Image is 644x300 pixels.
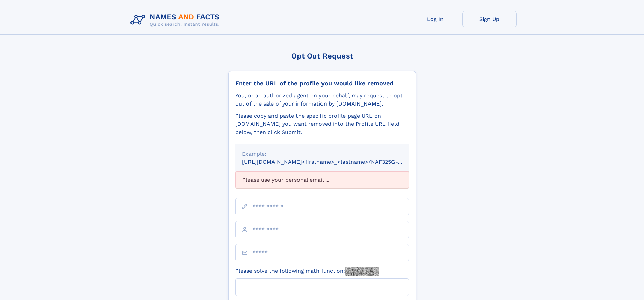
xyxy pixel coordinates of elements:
small: [URL][DOMAIN_NAME]<firstname>_<lastname>/NAF325G-xxxxxxxx [242,159,422,165]
div: Opt Out Request [228,52,416,60]
div: You, or an authorized agent on your behalf, may request to opt-out of the sale of your informatio... [235,92,409,108]
div: Please copy and paste the specific profile page URL on [DOMAIN_NAME] you want removed into the Pr... [235,112,409,136]
a: Sign Up [462,11,517,27]
div: Enter the URL of the profile you would like removed [235,79,409,87]
div: Please use your personal email ... [235,171,409,188]
img: Logo Names and Facts [128,11,225,29]
div: Example: [242,150,402,158]
label: Please solve the following math function: [235,267,379,276]
a: Log In [408,11,462,27]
